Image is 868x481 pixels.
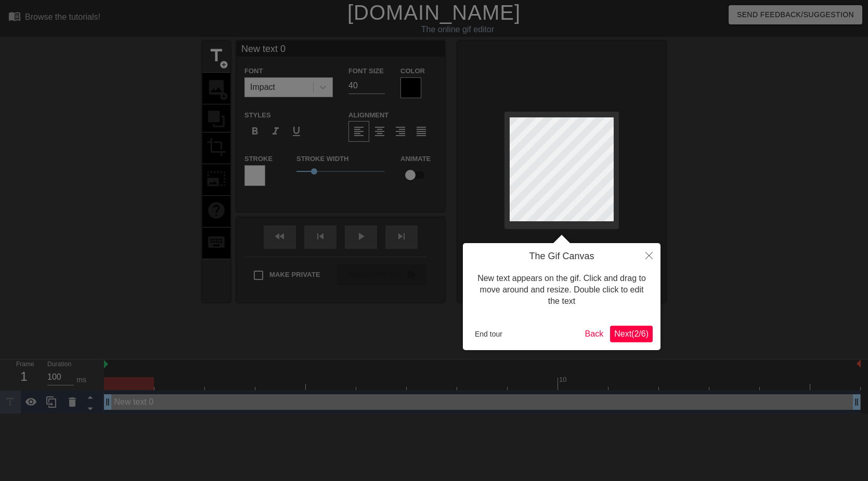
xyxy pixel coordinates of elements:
[614,329,649,338] span: Next ( 2 / 6 )
[471,251,653,262] h4: The Gif Canvas
[581,326,608,342] button: Back
[638,243,660,267] button: Close
[471,262,653,318] div: New text appears on the gif. Click and drag to move around and resize. Double click to edit the text
[471,326,507,342] button: End tour
[610,326,653,342] button: Next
